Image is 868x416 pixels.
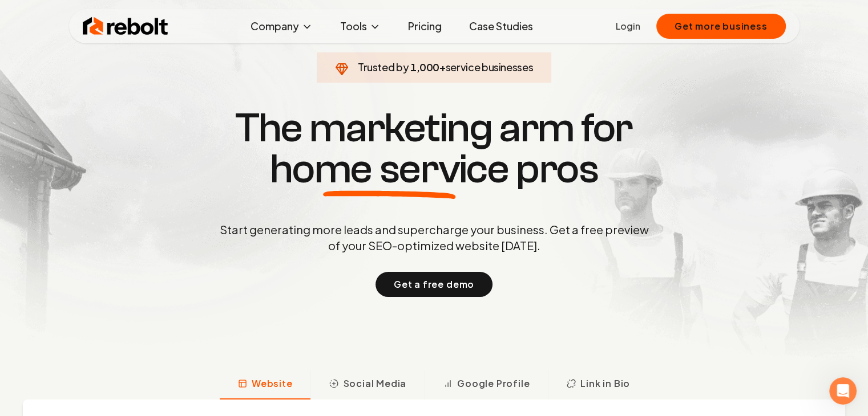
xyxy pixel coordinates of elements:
p: Start generating more leads and supercharge your business. Get a free preview of your SEO-optimiz... [217,222,651,254]
span: Trusted by [358,60,409,74]
button: Company [241,15,322,38]
button: Website [220,370,311,399]
span: Google Profile [457,377,530,390]
span: + [439,60,446,74]
button: Social Media [310,370,425,399]
button: Link in Bio [548,370,648,399]
a: Login [616,19,640,33]
span: 1,000 [410,59,439,75]
span: home service [270,149,509,190]
button: Get more business [656,14,786,39]
a: Pricing [399,15,451,38]
button: Get a free demo [376,272,492,297]
button: Google Profile [425,370,548,399]
h1: The marketing arm for pros [160,108,708,190]
button: Tools [331,15,390,38]
iframe: Intercom live chat [829,377,857,405]
span: Social Media [343,377,406,390]
a: Case Studies [460,15,542,38]
span: Website [252,377,293,390]
span: Link in Bio [580,377,630,390]
img: Rebolt Logo [83,15,168,38]
span: service businesses [446,60,534,74]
